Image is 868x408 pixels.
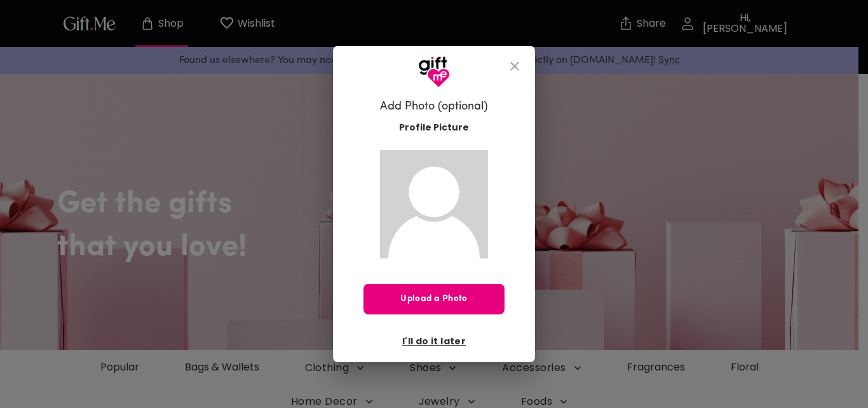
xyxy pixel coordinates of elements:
[418,56,450,88] img: GiftMe Logo
[402,334,466,348] span: I'll do it later
[399,121,469,134] span: Profile Picture
[363,284,505,314] button: Upload a Photo
[380,99,488,115] h6: Add Photo (optional)
[380,150,488,258] img: Gift.me default profile picture
[363,292,505,306] span: Upload a Photo
[499,51,530,81] button: close
[397,330,471,352] button: I'll do it later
